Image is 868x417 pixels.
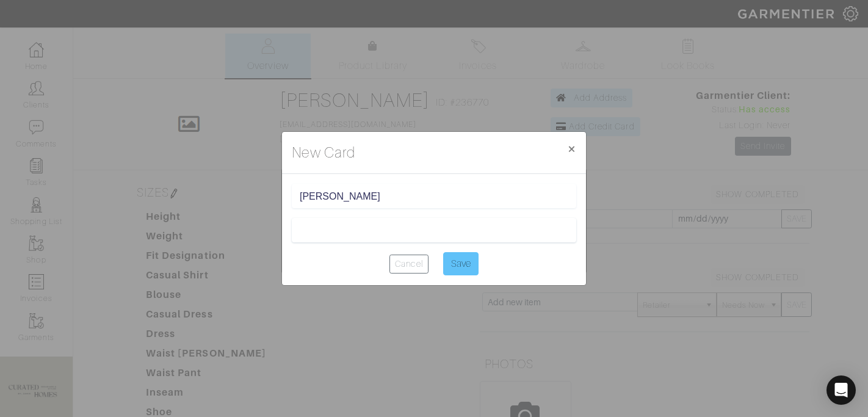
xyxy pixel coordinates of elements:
[567,140,576,157] span: ×
[292,142,355,164] h4: New Card
[389,255,428,274] a: Cancel
[443,252,479,275] input: Save
[826,375,856,405] div: Open Intercom Messenger
[300,190,568,202] input: Cardholder Name
[300,224,568,236] iframe: Secure card payment input frame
